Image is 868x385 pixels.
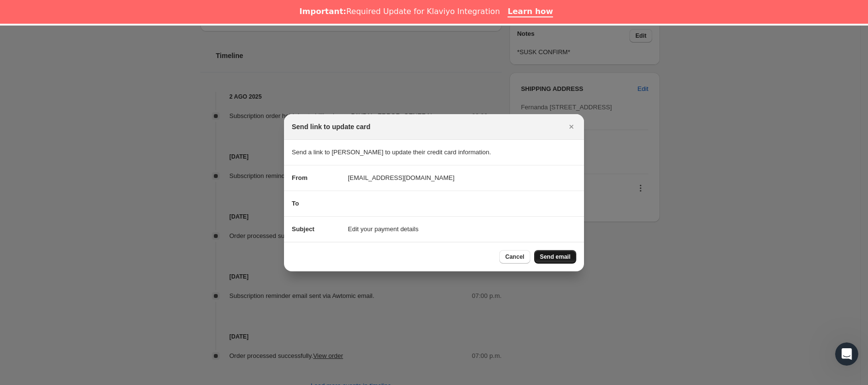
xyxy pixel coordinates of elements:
[292,174,308,181] span: From
[299,7,346,16] b: Important:
[540,253,570,261] span: Send email
[348,173,454,183] span: [EMAIL_ADDRESS][DOMAIN_NAME]
[565,120,578,133] button: Cerrar
[499,250,530,264] button: Cancel
[292,225,314,233] span: Subject
[292,200,299,207] span: To
[299,7,500,16] div: Required Update for Klaviyo Integration
[508,7,553,17] a: Learn how
[534,250,576,264] button: Send email
[292,122,371,132] h2: Send link to update card
[292,148,576,157] p: Send a link to [PERSON_NAME] to update their credit card information.
[348,224,419,234] span: Edit your payment details
[835,342,858,366] iframe: Intercom live chat
[505,253,524,261] span: Cancel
